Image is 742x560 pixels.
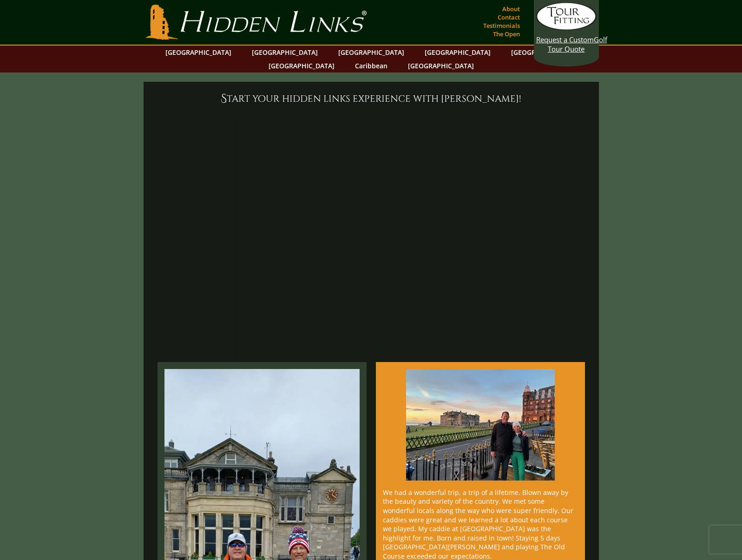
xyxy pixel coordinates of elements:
[153,112,590,357] iframe: Start your Hidden Links experience with Sir Nick!
[153,91,590,106] h6: Start your Hidden Links experience with [PERSON_NAME]!
[491,27,522,40] a: The Open
[536,35,594,44] span: Request a Custom
[334,46,409,59] a: [GEOGRAPHIC_DATA]
[161,46,236,59] a: [GEOGRAPHIC_DATA]
[481,19,522,32] a: Testimonials
[350,59,392,72] a: Caribbean
[506,46,582,59] a: [GEOGRAPHIC_DATA]
[495,11,522,24] a: Contact
[420,46,495,59] a: [GEOGRAPHIC_DATA]
[536,2,597,53] a: Request a CustomGolf Tour Quote
[403,59,479,72] a: [GEOGRAPHIC_DATA]
[247,46,322,59] a: [GEOGRAPHIC_DATA]
[500,2,522,15] a: About
[264,59,339,72] a: [GEOGRAPHIC_DATA]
